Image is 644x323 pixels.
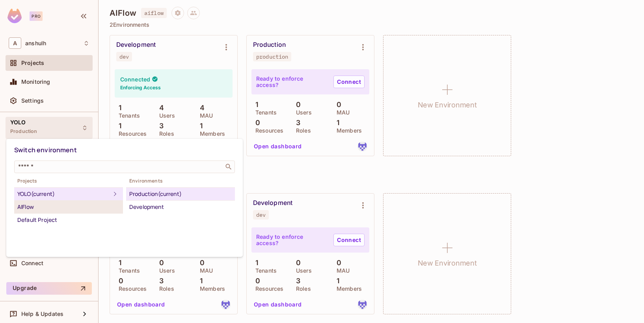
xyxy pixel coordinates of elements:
[129,202,232,212] div: Development
[14,178,123,184] span: Projects
[126,178,235,184] span: Environments
[17,189,110,199] div: YOLO (current)
[17,202,120,212] div: AIFlow
[14,146,77,154] span: Switch environment
[17,215,120,225] div: Default Project
[129,189,232,199] div: Production (current)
